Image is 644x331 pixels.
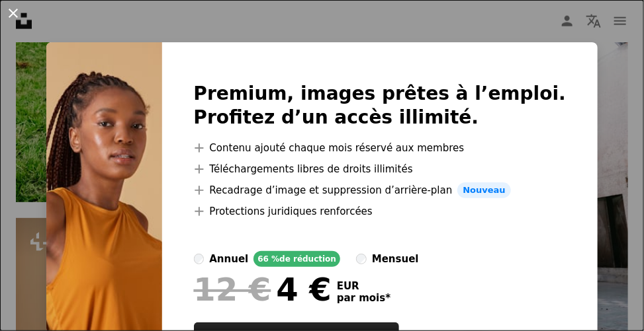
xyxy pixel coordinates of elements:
[337,280,391,292] span: EUR
[253,251,340,267] div: 66 % de réduction
[194,272,332,307] div: 4 €
[337,292,391,304] span: par mois *
[194,182,567,198] li: Recadrage d’image et suppression d’arrière-plan
[356,254,367,264] input: mensuel
[194,161,567,177] li: Téléchargements libres de droits illimités
[194,203,567,219] li: Protections juridiques renforcées
[372,251,419,267] div: mensuel
[194,272,271,307] span: 12 €
[194,82,567,129] h2: Premium, images prêtes à l’emploi. Profitez d’un accès illimité.
[194,254,205,264] input: annuel66 %de réduction
[194,140,567,156] li: Contenu ajouté chaque mois réservé aux membres
[209,251,248,267] div: annuel
[457,182,510,198] span: Nouveau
